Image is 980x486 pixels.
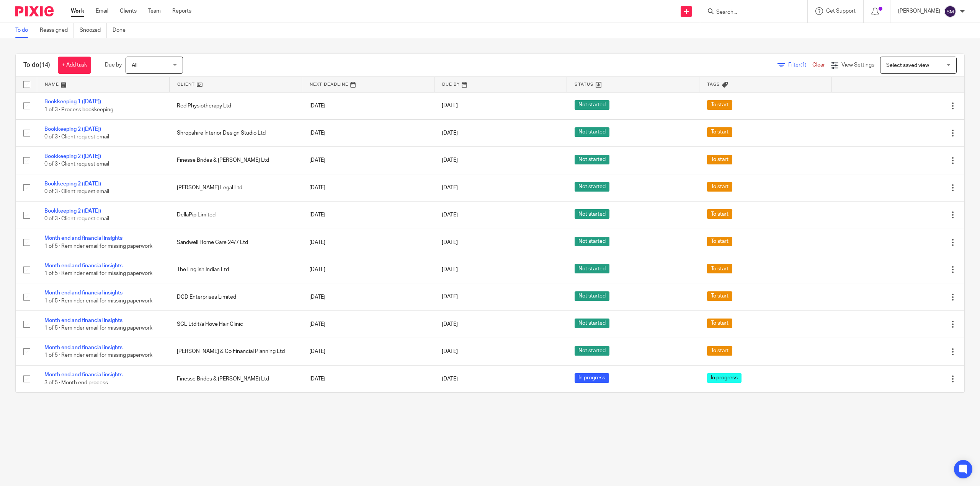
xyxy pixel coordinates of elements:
[898,7,940,15] p: [PERSON_NAME]
[169,174,302,201] td: [PERSON_NAME] Legal Ltd
[886,63,929,68] span: Select saved view
[575,237,609,246] span: Not started
[44,353,152,358] span: 1 of 5 · Reminder email for missing paperwork
[44,325,152,331] span: 1 of 5 · Reminder email for missing paperwork
[58,57,91,74] a: + Add task
[302,119,434,146] td: [DATE]
[715,9,784,16] input: Search
[169,229,302,256] td: Sandwell Home Care 24/7 Ltd
[169,202,302,229] td: DellaPip Limited
[788,62,812,68] span: Filter
[575,127,609,137] span: Not started
[707,182,732,192] span: To start
[442,267,458,272] span: [DATE]
[44,107,113,112] span: 1 of 3 · Process bookkeeping
[826,8,856,14] span: Get Support
[96,7,108,15] a: Email
[44,99,101,104] a: Bookkeeping 1 ([DATE])
[44,345,122,350] a: Month end and financial insights
[148,7,161,15] a: Team
[707,127,732,137] span: To start
[44,271,152,276] span: 1 of 5 · Reminder email for missing paperwork
[302,283,434,310] td: [DATE]
[44,127,101,132] a: Bookkeeping 2 ([DATE])
[841,62,874,68] span: View Settings
[707,237,732,246] span: To start
[169,256,302,283] td: The English Indian Ltd
[575,291,609,301] span: Not started
[44,263,122,268] a: Month end and financial insights
[40,23,74,38] a: Reassigned
[707,346,732,356] span: To start
[44,372,122,377] a: Month end and financial insights
[800,62,807,68] span: (1)
[707,209,732,219] span: To start
[44,244,152,249] span: 1 of 5 · Reminder email for missing paperwork
[44,208,101,214] a: Bookkeeping 2 ([DATE])
[44,181,101,187] a: Bookkeeping 2 ([DATE])
[302,202,434,229] td: [DATE]
[442,130,458,136] span: [DATE]
[442,158,458,163] span: [DATE]
[302,92,434,119] td: [DATE]
[302,174,434,201] td: [DATE]
[44,298,152,304] span: 1 of 5 · Reminder email for missing paperwork
[44,134,109,140] span: 0 of 3 · Client request email
[80,23,107,38] a: Snoozed
[302,256,434,283] td: [DATE]
[707,155,732,164] span: To start
[302,229,434,256] td: [DATE]
[575,346,609,356] span: Not started
[44,290,122,296] a: Month end and financial insights
[442,349,458,354] span: [DATE]
[105,61,122,69] p: Due by
[707,319,732,328] span: To start
[707,373,742,383] span: In progress
[15,6,54,16] img: Pixie
[302,147,434,174] td: [DATE]
[132,63,137,68] span: All
[575,319,609,328] span: Not started
[302,310,434,338] td: [DATE]
[172,7,191,15] a: Reports
[442,212,458,218] span: [DATE]
[575,100,609,110] span: Not started
[575,209,609,219] span: Not started
[442,185,458,190] span: [DATE]
[44,154,101,159] a: Bookkeeping 2 ([DATE])
[44,216,109,222] span: 0 of 3 · Client request email
[707,291,732,301] span: To start
[442,294,458,300] span: [DATE]
[575,264,609,273] span: Not started
[120,7,137,15] a: Clients
[707,100,732,110] span: To start
[944,5,956,18] img: svg%3E
[169,119,302,146] td: Shropshire Interior Design Studio Ltd
[44,236,122,241] a: Month end and financial insights
[442,240,458,245] span: [DATE]
[169,393,302,420] td: [PERSON_NAME] t/a Concept Communications
[575,373,609,383] span: In progress
[442,322,458,327] span: [DATE]
[707,264,732,273] span: To start
[44,380,108,385] span: 3 of 5 · Month end process
[302,365,434,392] td: [DATE]
[169,365,302,392] td: Finesse Brides & [PERSON_NAME] Ltd
[575,155,609,164] span: Not started
[23,61,50,69] h1: To do
[169,147,302,174] td: Finesse Brides & [PERSON_NAME] Ltd
[169,92,302,119] td: Red Physiotherapy Ltd
[44,189,109,194] span: 0 of 3 · Client request email
[169,283,302,310] td: DCD Enterprises Limited
[169,338,302,365] td: [PERSON_NAME] & Co Financial Planning Ltd
[707,82,720,86] span: Tags
[812,62,825,68] a: Clear
[113,23,131,38] a: Done
[71,7,84,15] a: Work
[302,338,434,365] td: [DATE]
[575,182,609,192] span: Not started
[442,376,458,382] span: [DATE]
[302,393,434,420] td: [DATE]
[169,310,302,338] td: SCL Ltd t/a Hove Hair Clinic
[44,318,122,323] a: Month end and financial insights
